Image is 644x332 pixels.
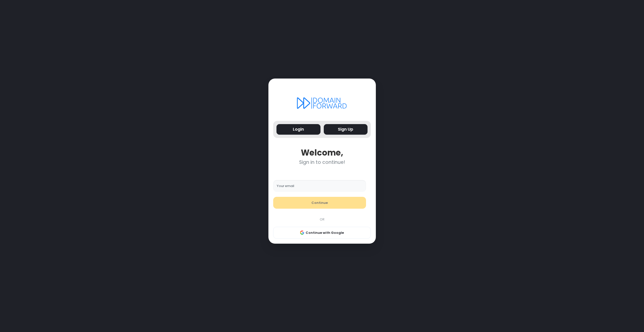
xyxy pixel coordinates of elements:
[273,159,371,165] div: Sign in to continue!
[273,227,371,239] button: Continue with Google
[276,124,320,135] button: Login
[271,217,373,222] div: OR
[324,124,368,135] button: Sign Up
[273,148,371,158] div: Welcome,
